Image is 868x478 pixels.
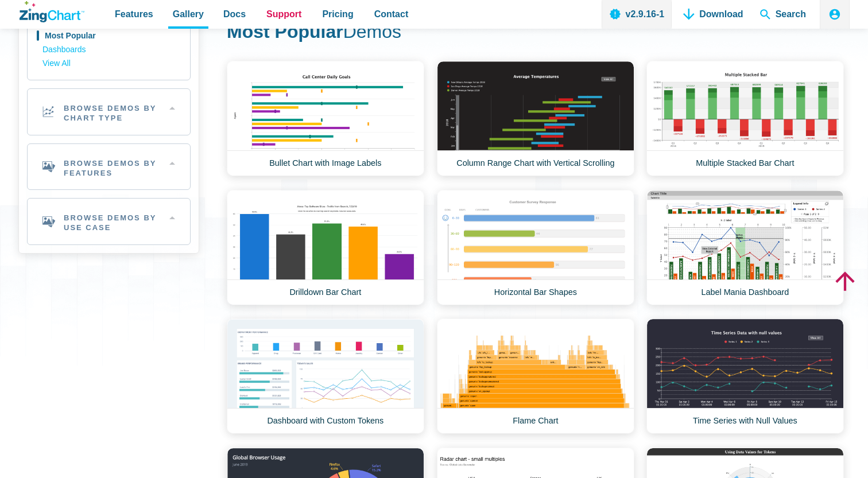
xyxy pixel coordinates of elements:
span: Docs [223,6,246,22]
strong: Most Popular [227,21,343,42]
a: Bullet Chart with Image Labels [227,61,424,176]
h2: Browse Demos By Use Case [28,199,190,244]
a: Dashboard with Custom Tokens [227,318,424,434]
a: Dashboards [42,43,175,57]
h1: Demos [227,20,843,46]
a: Horizontal Bar Shapes [437,190,634,305]
a: Drilldown Bar Chart [227,190,424,305]
a: Multiple Stacked Bar Chart [646,61,844,176]
a: ZingChart Logo. Click to return to the homepage [20,1,84,22]
span: Features [115,6,153,22]
a: Column Range Chart with Vertical Scrolling [437,61,634,176]
span: Support [266,6,301,22]
span: Contact [374,6,409,22]
span: Gallery [173,6,204,22]
h2: Browse Demos By Features [28,144,190,190]
a: Flame Chart [437,318,634,434]
h2: Browse Demos By Chart Type [28,89,190,135]
a: Label Mania Dashboard [646,190,844,305]
a: Most Popular [42,29,175,43]
a: View All [42,57,175,71]
span: Pricing [322,6,353,22]
a: Time Series with Null Values [646,318,844,434]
